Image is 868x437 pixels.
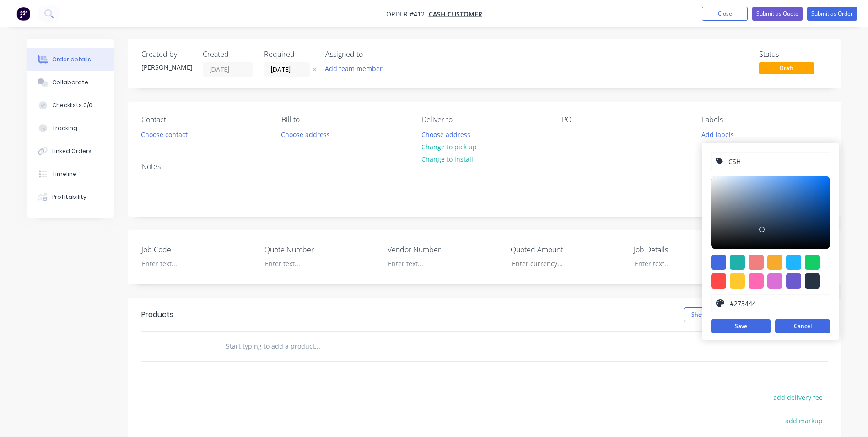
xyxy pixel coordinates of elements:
[136,128,192,140] button: Choose contact
[769,391,828,404] button: add delivery fee
[759,50,828,59] div: Status
[504,257,625,271] input: Enter currency...
[634,244,748,255] label: Job Details
[786,273,801,289] div: #6a5acd
[388,244,502,255] label: Vendor Number
[730,273,745,289] div: #ffc82c
[226,337,409,355] input: Start typing to add a product...
[27,94,114,117] button: Checklists 0/0
[52,147,92,155] div: Linked Orders
[52,78,88,87] div: Collaborate
[684,307,755,322] button: Show / Hide columns
[767,273,782,289] div: #da70d6
[711,255,726,270] div: #4169e1
[429,10,482,18] a: Cash Customer
[775,319,830,333] button: Cancel
[276,128,335,140] button: Choose address
[141,309,173,320] div: Products
[141,115,267,124] div: Contact
[203,50,253,59] div: Created
[141,50,192,59] div: Created by
[786,255,801,270] div: #1fb6ff
[759,62,814,74] span: Draft
[805,273,820,289] div: #273444
[16,7,30,21] img: Factory
[807,7,857,21] button: Submit as Order
[416,128,475,140] button: Choose address
[386,10,429,18] span: Order #412 -
[711,319,771,333] button: Save
[27,71,114,94] button: Collaborate
[421,115,547,124] div: Deliver to
[781,415,828,427] button: add markup
[702,115,827,124] div: Labels
[27,140,114,163] button: Linked Orders
[752,7,803,21] button: Submit as Quote
[697,128,739,140] button: Add labels
[52,124,77,132] div: Tracking
[416,153,478,165] button: Change to install
[264,244,379,255] label: Quote Number
[562,115,687,124] div: PO
[52,170,76,178] div: Timeline
[141,62,192,72] div: [PERSON_NAME]
[264,50,314,59] div: Required
[27,48,114,71] button: Order details
[325,62,388,75] button: Add team member
[320,62,387,75] button: Add team member
[805,255,820,270] div: #13ce66
[711,273,726,289] div: #ff4949
[27,186,114,208] button: Profitability
[141,162,828,171] div: Notes
[52,55,91,64] div: Order details
[730,255,745,270] div: #20b2aa
[52,101,92,109] div: Checklists 0/0
[728,153,825,170] input: Enter label name...
[27,163,114,186] button: Timeline
[416,141,481,153] button: Change to pick up
[52,193,86,201] div: Profitability
[749,255,764,270] div: #f08080
[325,50,417,59] div: Assigned to
[767,255,782,270] div: #f6ab2f
[27,117,114,140] button: Tracking
[702,7,748,21] button: Close
[749,273,764,289] div: #ff69b4
[511,244,625,255] label: Quoted Amount
[141,244,256,255] label: Job Code
[281,115,407,124] div: Bill to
